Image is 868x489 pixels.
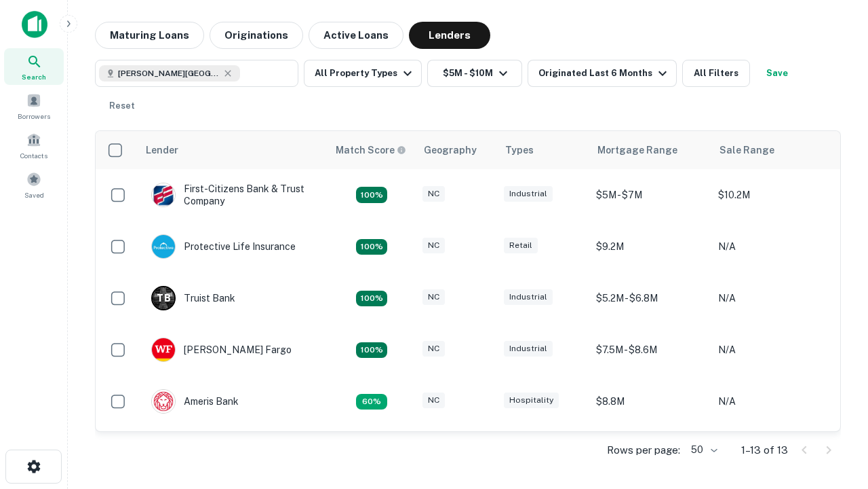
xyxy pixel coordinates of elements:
[151,286,235,310] div: Truist Bank
[422,186,445,202] div: NC
[422,289,445,305] div: NC
[589,169,711,221] td: $5M - $7M
[210,22,303,49] button: Originations
[597,142,677,158] div: Mortgage Range
[711,272,833,324] td: N/A
[356,239,387,255] div: Matching Properties: 2, hasApolloMatch: undefined
[24,189,44,200] span: Saved
[328,131,416,169] th: Capitalize uses an advanced AI algorithm to match your search with the best lender. The match sco...
[4,166,64,203] a: Saved
[309,22,403,49] button: Active Loans
[304,60,422,87] button: All Property Types
[152,183,175,206] img: picture
[589,272,711,324] td: $5.2M - $6.8M
[800,337,868,402] iframe: Chat Widget
[118,67,220,79] span: [PERSON_NAME][GEOGRAPHIC_DATA], [GEOGRAPHIC_DATA]
[755,60,799,87] button: Save your search to get updates of matches that match your search criteria.
[504,186,553,202] div: Industrial
[100,92,144,120] button: Reset
[95,22,204,49] button: Maturing Loans
[4,48,64,85] a: Search
[504,341,553,357] div: Industrial
[356,394,387,410] div: Matching Properties: 1, hasApolloMatch: undefined
[528,60,677,87] button: Originated Last 6 Months
[505,142,534,158] div: Types
[711,131,833,169] th: Sale Range
[589,221,711,272] td: $9.2M
[356,342,387,359] div: Matching Properties: 2, hasApolloMatch: undefined
[409,22,490,49] button: Lenders
[22,71,46,82] span: Search
[589,324,711,376] td: $7.5M - $8.6M
[422,238,445,253] div: NC
[686,440,719,460] div: 50
[416,131,497,169] th: Geography
[151,234,296,259] div: Protective Life Insurance
[589,131,711,169] th: Mortgage Range
[20,150,47,161] span: Contacts
[151,338,292,362] div: [PERSON_NAME] Fargo
[4,88,64,124] a: Borrowers
[356,291,387,307] div: Matching Properties: 3, hasApolloMatch: undefined
[711,169,833,221] td: $10.2M
[336,143,403,158] h6: Match Score
[424,142,477,158] div: Geography
[607,442,680,458] p: Rows per page:
[711,376,833,427] td: N/A
[497,131,589,169] th: Types
[157,291,170,306] p: T B
[682,60,750,87] button: All Filters
[152,235,175,258] img: picture
[152,338,175,361] img: picture
[504,393,559,408] div: Hospitality
[719,142,774,158] div: Sale Range
[589,376,711,427] td: $8.8M
[146,142,178,158] div: Lender
[422,393,445,408] div: NC
[538,65,671,81] div: Originated Last 6 Months
[336,143,406,158] div: Capitalize uses an advanced AI algorithm to match your search with the best lender. The match sco...
[18,111,50,122] span: Borrowers
[589,427,711,479] td: $9.2M
[151,389,239,414] div: Ameris Bank
[504,238,538,253] div: Retail
[422,341,445,357] div: NC
[152,390,175,413] img: picture
[711,221,833,272] td: N/A
[711,324,833,376] td: N/A
[741,442,788,458] p: 1–13 of 13
[504,289,553,305] div: Industrial
[22,11,47,38] img: capitalize-icon.png
[427,60,522,87] button: $5M - $10M
[138,131,328,169] th: Lender
[4,127,64,164] a: Contacts
[356,187,387,203] div: Matching Properties: 2, hasApolloMatch: undefined
[711,427,833,479] td: N/A
[151,183,314,207] div: First-citizens Bank & Trust Company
